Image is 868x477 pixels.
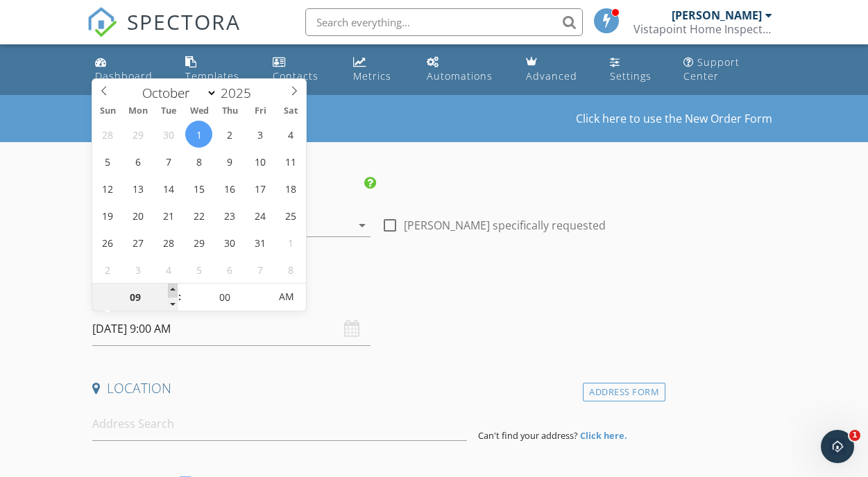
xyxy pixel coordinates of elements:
span: Sat [275,107,306,116]
span: November 8, 2025 [277,256,304,283]
a: Dashboard [90,50,169,89]
span: November 7, 2025 [246,256,273,283]
a: Advanced [520,50,593,89]
div: [PERSON_NAME] [672,8,762,22]
i: arrow_drop_down [354,217,371,234]
span: October 24, 2025 [246,202,273,229]
span: October 9, 2025 [216,148,243,175]
div: Dashboard [95,69,153,83]
span: October 15, 2025 [185,175,212,202]
a: Settings [604,50,667,89]
span: November 2, 2025 [94,256,121,283]
div: Support Center [683,55,740,83]
span: Sun [92,107,123,116]
input: Search everything... [305,8,583,36]
span: October 27, 2025 [125,229,152,256]
div: Contacts [273,69,318,83]
span: Click to toggle [268,283,306,311]
span: October 28, 2025 [155,229,182,256]
span: October 23, 2025 [216,202,243,229]
span: October 26, 2025 [94,229,121,256]
span: October 13, 2025 [125,175,152,202]
div: Settings [610,69,652,83]
span: October 4, 2025 [277,121,304,148]
span: October 5, 2025 [94,148,121,175]
span: October 1, 2025 [185,121,212,148]
div: Automations [427,69,493,83]
div: Metrics [353,69,391,83]
span: October 16, 2025 [216,175,243,202]
span: October 17, 2025 [246,175,273,202]
span: October 21, 2025 [155,202,182,229]
span: October 11, 2025 [277,148,304,175]
div: Address Form [583,383,665,401]
span: : [178,283,182,311]
a: Automations (Basic) [421,50,509,89]
strong: Click here. [580,429,627,442]
span: September 30, 2025 [155,121,182,148]
span: September 28, 2025 [94,121,121,148]
a: SPECTORA [87,19,241,48]
a: Click here to use the New Order Form [576,113,772,124]
span: October 25, 2025 [277,202,304,229]
span: Thu [214,107,245,116]
img: The Best Home Inspection Software - Spectora [87,7,117,37]
span: October 2, 2025 [216,121,243,148]
span: October 20, 2025 [125,202,152,229]
span: October 8, 2025 [185,148,212,175]
div: Vistapoint Home Inspections, LLC [633,22,772,36]
span: October 19, 2025 [94,202,121,229]
span: October 3, 2025 [246,121,273,148]
span: Wed [184,107,214,116]
span: SPECTORA [127,7,241,36]
span: Mon [123,107,153,116]
div: Advanced [526,69,577,83]
span: Can't find your address? [478,429,578,442]
a: Support Center [678,50,778,89]
span: October 30, 2025 [216,229,243,256]
span: October 7, 2025 [155,148,182,175]
label: [PERSON_NAME] specifically requested [404,218,606,232]
span: October 31, 2025 [246,229,273,256]
span: November 4, 2025 [155,256,182,283]
h4: Location [92,379,660,397]
span: 1 [849,430,860,441]
span: October 14, 2025 [155,175,182,202]
span: November 6, 2025 [216,256,243,283]
a: Templates [180,50,256,89]
span: November 5, 2025 [185,256,212,283]
span: November 1, 2025 [277,229,304,256]
span: October 29, 2025 [185,229,212,256]
input: Address Search [92,407,467,441]
span: Tue [153,107,184,116]
span: October 6, 2025 [125,148,152,175]
h4: Date/Time [92,284,660,302]
span: October 12, 2025 [94,175,121,202]
input: Select date [92,312,371,346]
span: October 10, 2025 [246,148,273,175]
a: Contacts [267,50,337,89]
span: September 29, 2025 [125,121,152,148]
a: Metrics [348,50,410,89]
span: Fri [245,107,275,116]
input: Year [217,84,263,102]
iframe: Intercom live chat [821,430,854,463]
div: Templates [185,69,239,83]
span: October 22, 2025 [185,202,212,229]
span: October 18, 2025 [277,175,304,202]
span: November 3, 2025 [125,256,152,283]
